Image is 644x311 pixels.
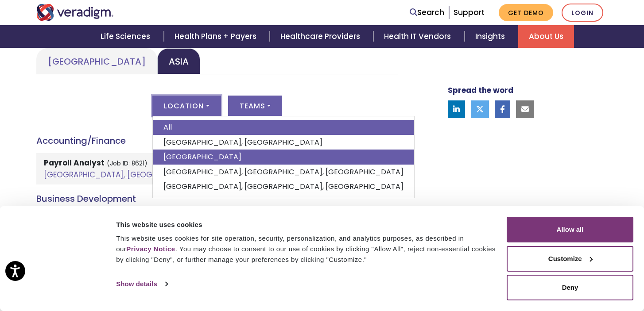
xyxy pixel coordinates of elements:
[36,135,398,146] h4: Accounting/Finance
[153,179,414,194] a: [GEOGRAPHIC_DATA], [GEOGRAPHIC_DATA], [GEOGRAPHIC_DATA]
[518,25,574,48] a: About Us
[153,165,414,180] a: [GEOGRAPHIC_DATA], [GEOGRAPHIC_DATA], [GEOGRAPHIC_DATA]
[44,157,105,168] strong: Payroll Analyst
[270,25,373,48] a: Healthcare Providers
[562,4,603,22] a: Login
[410,7,444,19] a: Search
[507,217,633,242] button: Allow all
[454,7,485,18] a: Support
[448,85,513,96] strong: Spread the word
[44,169,290,180] a: [GEOGRAPHIC_DATA], [GEOGRAPHIC_DATA], [GEOGRAPHIC_DATA]
[126,245,175,253] a: Privacy Notice
[157,48,200,74] a: Asia
[36,48,157,74] a: [GEOGRAPHIC_DATA]
[90,25,163,48] a: Life Sciences
[228,96,282,116] button: Teams
[116,233,497,265] div: This website uses cookies for site operation, security, personalization, and analytics purposes, ...
[36,193,398,204] h4: Business Development
[116,219,497,230] div: This website uses cookies
[507,246,633,272] button: Customize
[507,275,633,300] button: Deny
[153,120,414,135] a: All
[153,150,414,165] a: [GEOGRAPHIC_DATA]
[116,277,167,291] a: Show details
[152,96,221,116] button: Location
[107,159,147,168] small: (Job ID: 8621)
[465,25,518,48] a: Insights
[36,4,114,21] img: Veradigm logo
[153,135,414,150] a: [GEOGRAPHIC_DATA], [GEOGRAPHIC_DATA]
[164,25,270,48] a: Health Plans + Payers
[499,4,553,21] a: Get Demo
[373,25,464,48] a: Health IT Vendors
